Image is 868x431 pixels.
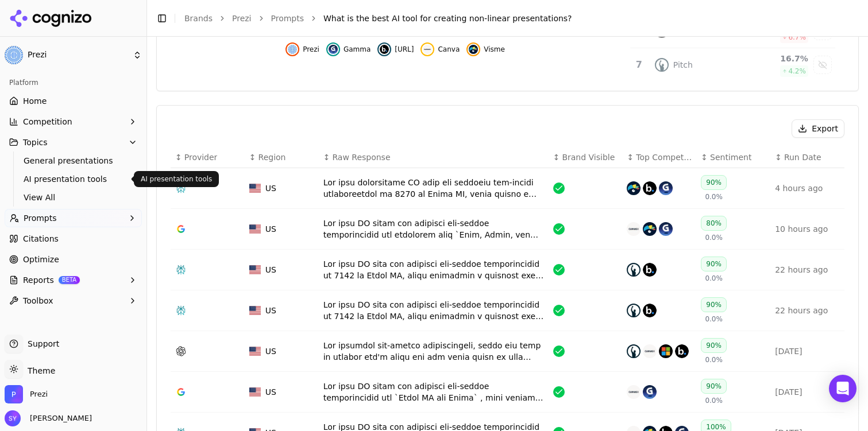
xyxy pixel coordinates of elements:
[705,355,723,364] span: 0.0%
[171,290,844,331] tr: USUSLor ipsu DO sita con adipisci eli-seddoe temporincidid ut 7142 la Etdol MA, aliqu enimadmin v...
[23,137,48,148] span: Topics
[775,345,840,357] div: [DATE]
[25,413,92,424] span: [PERSON_NAME]
[643,263,657,277] img: beautiful.ai
[259,152,286,163] span: Region
[701,152,766,163] div: ↕Sentiment
[344,45,371,54] span: Gamma
[813,56,832,74] button: Show pitch data
[770,147,844,168] th: Run Date
[24,155,124,166] span: General presentations
[775,152,840,163] div: ↕Run Date
[792,119,844,138] button: Export
[377,42,414,56] button: Hide beautiful.ai data
[323,152,544,163] div: ↕Raw Response
[659,344,673,358] img: microsoft
[171,147,245,168] th: Provider
[265,305,276,316] span: US
[232,13,252,24] a: Prezi
[696,147,770,168] th: Sentiment
[705,274,723,283] span: 0.0%
[5,133,142,152] button: Topics
[329,45,338,54] img: gamma
[249,265,261,274] img: US
[627,385,641,399] img: canva
[423,45,432,54] img: canva
[171,250,844,290] tr: USUSLor ipsu DO sita con adipisci eli-seddoe temporincidid ut 7142 la Etdol MA, aliqu enimadmin v...
[23,274,54,286] span: Reports
[323,218,544,240] div: Lor ipsu DO sitam con adipisci eli-seddoe temporincidid utl etdolorem aliq `Enim, Admin, ven Quis...
[627,304,641,317] img: pitch
[323,13,572,24] span: What is the best AI tool for creating non-linear presentations?
[627,222,641,236] img: canva
[286,42,319,56] button: Hide prezi data
[466,42,505,56] button: Hide visme data
[332,152,390,163] span: Raw Response
[24,212,57,224] span: Prompts
[705,192,723,201] span: 0.0%
[319,147,549,168] th: Raw Response
[5,292,142,310] button: Toolbox
[323,258,544,281] div: Lor ipsu DO sita con adipisci eli-seddoe temporincidid ut 7142 la Etdol MA, aliqu enimadmin v qui...
[5,385,48,403] button: Open organization switcher
[788,67,806,76] span: 4.2 %
[323,340,544,363] div: Lor ipsumdol sit-ametco adipiscingeli, seddo eiu temp in utlabor etd'm aliqu eni adm venia quisn ...
[5,92,142,110] a: Home
[141,174,212,184] p: AI presentation tools
[326,42,371,56] button: Hide gamma data
[19,189,128,205] a: View All
[184,152,218,163] span: Provider
[395,45,414,54] span: [URL]
[249,152,314,163] div: ↕Region
[627,344,641,358] img: pitch
[59,276,80,284] span: BETA
[655,58,669,72] img: pitch
[622,147,696,168] th: Top Competitors
[265,345,276,357] span: US
[23,233,59,244] span: Citations
[5,209,142,227] button: Prompts
[271,13,304,24] a: Prompts
[265,386,276,398] span: US
[245,147,319,168] th: Region
[756,53,808,64] div: 16.7 %
[171,372,844,413] tr: USUSLor ipsu DO sitam con adipisci eli-seddoe temporincidid utl `Etdol MA ali Enima` , mini venia...
[171,168,844,209] tr: USUSLor ipsu dolorsitame CO adip eli seddoeiu tem-incidi utlaboreetdol ma 8270 al Enima MI, venia...
[175,152,240,163] div: ↕Provider
[23,366,55,375] span: Theme
[438,45,460,54] span: Canva
[627,181,641,195] img: visme
[701,297,727,312] div: 90%
[630,48,835,82] tr: 7pitchPitch16.7%4.2%Show pitch data
[265,183,276,194] span: US
[701,216,727,231] div: 80%
[249,224,261,234] img: US
[659,222,673,236] img: gamma
[5,73,142,92] div: Platform
[562,152,615,163] span: Brand Visible
[265,223,276,235] span: US
[171,209,844,250] tr: USUSLor ipsu DO sitam con adipisci eli-seddoe temporincidid utl etdolorem aliq `Enim, Admin, ven ...
[701,257,727,271] div: 90%
[19,153,128,169] a: General presentations
[303,45,319,54] span: Prezi
[635,58,643,72] div: 7
[627,263,641,277] img: pitch
[643,222,657,236] img: visme
[30,389,48,399] span: Prezi
[705,233,723,242] span: 0.0%
[5,410,21,426] img: Stephanie Yu
[659,181,673,195] img: gamma
[788,33,806,42] span: 6.7 %
[249,387,261,397] img: US
[23,295,53,306] span: Toolbox
[643,304,657,317] img: beautiful.ai
[784,152,821,163] span: Run Date
[23,95,47,107] span: Home
[775,223,840,235] div: 10 hours ago
[5,410,92,426] button: Open user button
[484,45,505,54] span: Visme
[829,375,857,402] div: Open Intercom Messenger
[775,264,840,275] div: 22 hours ago
[469,45,478,54] img: visme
